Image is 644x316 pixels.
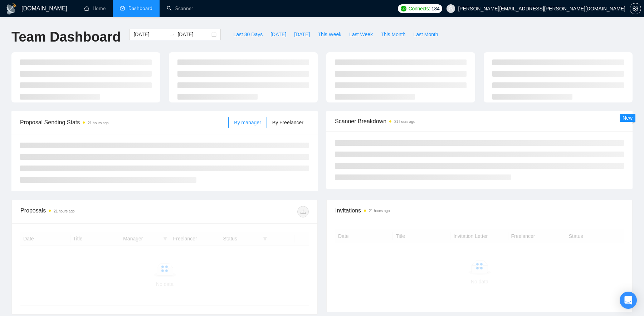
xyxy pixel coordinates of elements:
[623,115,633,121] span: New
[394,120,415,124] time: 21 hours ago
[169,32,175,37] span: swap-right
[167,5,193,11] a: searchScanner
[20,118,228,127] span: Proposal Sending Stats
[401,6,406,11] img: upwork-logo.png
[335,206,624,215] span: Invitations
[409,5,430,13] span: Connects:
[177,30,210,38] input: End date
[169,32,175,37] span: to
[377,29,409,40] button: This Month
[409,29,442,40] button: Last Month
[88,121,108,125] time: 21 hours ago
[267,29,290,40] button: [DATE]
[630,6,641,11] a: setting
[381,30,405,38] span: This Month
[369,209,390,213] time: 21 hours ago
[270,30,286,38] span: [DATE]
[84,5,106,11] a: homeHome
[630,3,641,14] button: setting
[349,30,373,38] span: Last Week
[133,30,166,38] input: Start date
[233,30,263,38] span: Last 30 Days
[345,29,377,40] button: Last Week
[630,6,641,11] span: setting
[54,209,74,213] time: 21 hours ago
[20,206,165,217] div: Proposals
[335,117,624,126] span: Scanner Breakdown
[413,30,438,38] span: Last Month
[431,5,439,13] span: 134
[229,29,267,40] button: Last 30 Days
[272,120,303,125] span: By Freelancer
[620,292,637,309] div: Open Intercom Messenger
[11,29,121,46] h1: Team Dashboard
[448,6,453,11] span: user
[234,120,261,125] span: By manager
[314,29,345,40] button: This Week
[120,6,125,11] span: dashboard
[294,30,310,38] span: [DATE]
[6,3,17,15] img: logo
[128,5,152,11] span: Dashboard
[290,29,314,40] button: [DATE]
[318,30,341,38] span: This Week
